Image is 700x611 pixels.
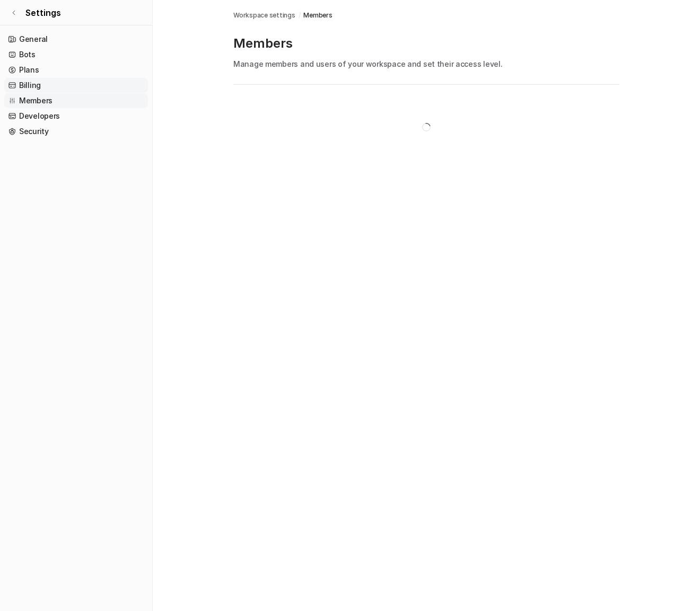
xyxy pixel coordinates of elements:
a: Members [4,93,148,108]
a: General [4,32,148,47]
a: Developers [4,109,148,123]
p: Members [233,35,619,52]
a: Security [4,124,148,139]
p: Manage members and users of your workspace and set their access level. [233,58,619,69]
a: Plans [4,63,148,77]
a: Workspace settings [233,11,295,20]
a: Members [303,11,332,20]
span: Settings [25,6,61,19]
span: / [299,11,301,20]
a: Billing [4,78,148,93]
a: Bots [4,47,148,62]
